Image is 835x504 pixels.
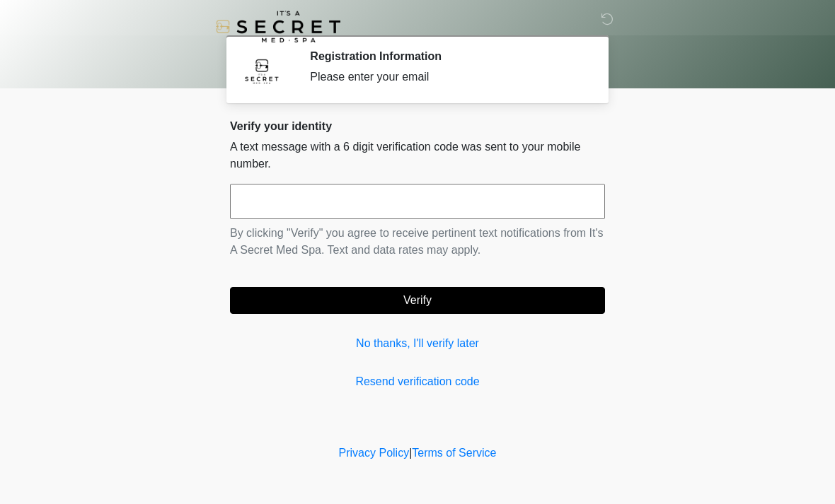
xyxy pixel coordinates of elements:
[230,225,605,259] p: By clicking "Verify" you agree to receive pertinent text notifications from It's A Secret Med Spa...
[409,447,412,459] a: |
[310,69,584,86] div: Please enter your email
[241,49,283,92] img: Agent Avatar
[230,335,605,352] a: No thanks, I'll verify later
[230,373,605,390] a: Resend verification code
[339,447,410,459] a: Privacy Policy
[412,447,496,459] a: Terms of Service
[230,287,605,314] button: Verify
[216,11,340,42] img: It's A Secret Med Spa Logo
[310,49,584,63] h2: Registration Information
[230,119,605,133] h2: Verify your identity
[230,139,605,172] p: A text message with a 6 digit verification code was sent to your mobile number.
